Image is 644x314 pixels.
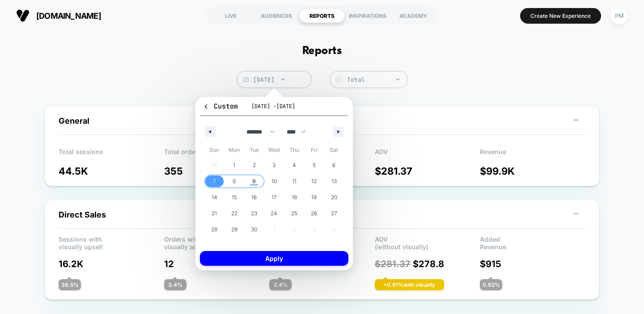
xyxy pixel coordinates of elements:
span: Custom [203,102,238,111]
button: 17 [264,189,284,205]
span: General [59,116,89,126]
span: 25 [291,205,297,222]
span: 21 [212,205,217,222]
div: 2.4 % [269,279,292,290]
span: 10 [271,173,277,189]
button: 19 [304,189,324,205]
button: 18 [284,189,304,205]
p: $ 281.37 [375,165,480,177]
button: 3 [264,157,284,173]
button: Create New Experience [520,8,601,24]
button: 28 [204,222,225,238]
div: AUDIENCES [254,8,299,23]
button: 14 [204,189,225,205]
button: 13 [324,173,344,189]
button: 29 [225,222,245,238]
span: 12 [311,173,317,189]
tspan: $ [338,77,340,82]
button: 26 [304,205,324,222]
span: 19 [311,189,317,205]
span: 7 [213,173,216,189]
div: Total [347,76,403,84]
p: 12 [164,259,270,269]
div: INSPIRATIONS [345,8,390,23]
p: 44.5K [59,165,164,177]
button: Apply [200,251,348,266]
p: $ 278.8 [375,259,480,269]
p: AOV [375,148,480,161]
span: 23 [251,205,257,222]
div: 0.92 % [480,279,502,290]
span: Tue [244,143,264,157]
div: REPORTS [299,8,345,23]
p: Revenue [480,148,585,161]
span: 17 [271,189,277,205]
span: 27 [331,205,337,222]
button: 27 [324,205,344,222]
button: Custom[DATE] -[DATE] [200,101,348,116]
div: LIVE [208,8,254,23]
p: Total sessions [59,148,164,161]
p: Sessions with visually upsell [59,235,164,249]
img: calendar [244,77,249,82]
span: 16 [251,189,257,205]
span: 8 [233,173,236,189]
button: 25 [284,205,304,222]
span: 24 [271,205,277,222]
button: 30 [244,222,264,238]
button: 10 [264,173,284,189]
span: 4 [292,157,296,173]
span: 9 [252,173,256,189]
button: 5 [304,157,324,173]
span: Thu [284,143,304,157]
span: 6 [332,157,335,173]
button: 15 [225,189,245,205]
button: 20 [324,189,344,205]
span: Wed [264,143,284,157]
span: 18 [292,189,297,205]
button: 7 [204,173,225,189]
button: PM [608,7,631,25]
p: $ 915 [480,259,585,269]
button: 4 [284,157,304,173]
div: 3.4 % [164,279,186,290]
span: Sat [324,143,344,157]
p: Orders with visually added products [164,235,270,249]
span: 28 [211,222,217,238]
button: 21 [204,205,225,222]
button: 12 [304,173,324,189]
span: [DATE] - [DATE] [251,103,295,110]
span: 13 [331,173,337,189]
p: Total orders [164,148,270,161]
div: ACADEMY [390,8,436,23]
span: Sun [204,143,225,157]
span: 29 [231,222,237,238]
button: 24 [264,205,284,222]
p: 355 [164,165,270,177]
button: 16 [244,189,264,205]
button: 22 [225,205,245,222]
span: 11 [292,173,297,189]
button: 11 [284,173,304,189]
p: AOV (without visually) [375,235,480,249]
h1: Reports [302,45,342,58]
div: 36.5 % [59,279,81,290]
p: $ 99.9K [480,165,585,177]
button: 2 [244,157,264,173]
img: Visually logo [16,9,30,22]
img: end [396,79,399,80]
div: PM [610,7,628,25]
button: 9 [244,173,264,189]
p: 16.2K [59,259,164,269]
p: Added Revenue [480,235,585,249]
button: 8 [225,173,245,189]
span: $ 281.37 [375,259,411,269]
span: [DATE] [237,71,312,88]
span: Mon [225,143,245,157]
span: 14 [212,189,217,205]
span: [DOMAIN_NAME] [36,11,101,21]
button: 23 [244,205,264,222]
div: + 0.91 % with visually [375,279,444,290]
span: 1 [233,157,235,173]
button: [DOMAIN_NAME] [13,8,104,23]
